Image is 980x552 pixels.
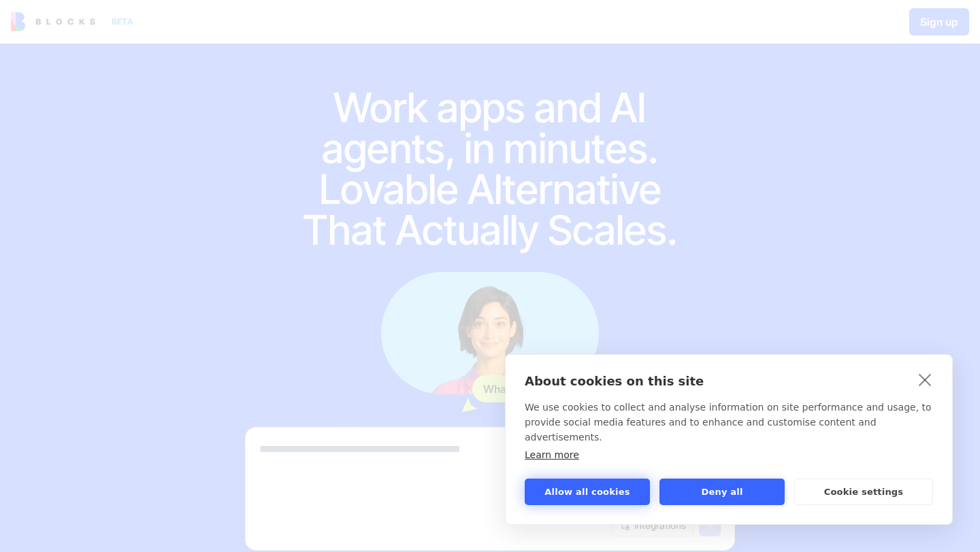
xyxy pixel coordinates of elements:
[525,400,933,445] p: We use cookies to collect and analyse information on site performance and usage, to provide socia...
[525,479,650,505] button: Allow all cookies
[525,449,579,460] a: Learn more
[794,479,933,505] button: Cookie settings
[525,374,704,388] strong: About cookies on this site
[659,479,785,505] button: Deny all
[915,368,936,390] a: close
